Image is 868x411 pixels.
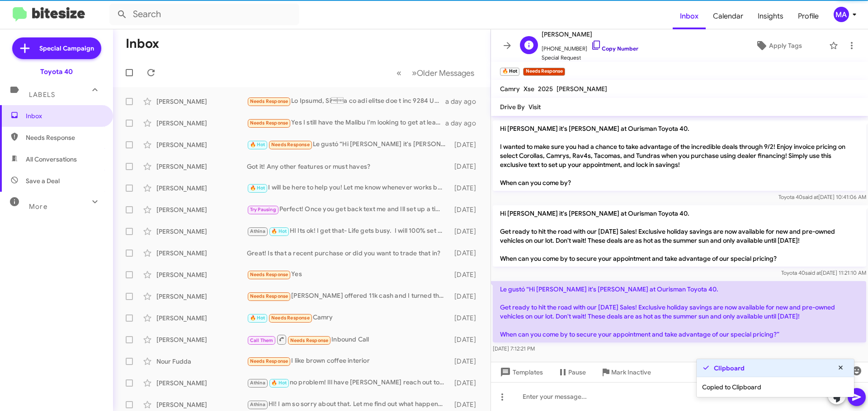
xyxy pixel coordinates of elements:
div: [DATE] [450,335,483,344]
span: Needs Response [250,272,288,277]
span: Special Campaign [39,44,94,53]
strong: Clipboard [714,364,745,373]
span: said at [805,269,821,276]
a: Calendar [706,3,750,29]
div: [DATE] [450,140,483,149]
div: I like brown coffee interior [247,356,450,366]
div: HI Its ok! I get that- Life gets busy. I will 100% set you up with [PERSON_NAME]- We will see you... [247,226,450,236]
button: Templates [491,364,550,380]
div: [DATE] [450,270,483,279]
button: MA [826,7,858,22]
span: Pause [568,364,586,380]
span: Drive By [500,103,525,111]
span: Try Pausing [250,207,276,212]
span: Xse [524,85,534,93]
span: Needs Response [271,142,310,148]
span: [PERSON_NAME] [557,85,607,93]
div: I will be here to help you! Let me know whenever works best for you [247,183,450,193]
span: Needs Response [250,293,288,299]
span: Older Messages [417,68,474,78]
div: Yes I still have the Malibu I'm looking to get at least 4k for it [247,118,445,128]
span: Needs Response [250,120,288,126]
span: « [396,67,401,79]
span: Needs Response [290,337,329,343]
div: [PERSON_NAME] [156,227,247,236]
div: [PERSON_NAME] [156,292,247,301]
div: [DATE] [450,249,483,258]
span: » [412,67,417,79]
div: a day ago [445,97,483,106]
input: Search [109,4,299,25]
span: 🔥 Hot [271,228,287,234]
span: 🔥 Hot [250,142,265,148]
span: Athina [250,228,265,234]
div: [PERSON_NAME] [156,162,247,171]
div: [DATE] [450,314,483,323]
div: [PERSON_NAME] [156,379,247,388]
button: Apply Tags [732,37,825,54]
div: Perfect! Once you get back text me and Ill set up a time to swing by to meet with me and Ill give... [247,204,450,215]
span: 🔥 Hot [250,315,265,321]
span: Toyota 40 [DATE] 10:41:06 AM [778,194,866,200]
div: [DATE] [450,379,483,388]
span: Save a Deal [26,176,60,185]
p: Le gustó “Hi [PERSON_NAME] it's [PERSON_NAME] at Ourisman Toyota 40. Get ready to hit the road wi... [493,281,866,342]
span: [PERSON_NAME] [542,29,638,40]
div: no problem! Ill have [PERSON_NAME] reach out to you. [247,378,450,388]
button: Pause [550,364,593,380]
span: Special Request [542,53,638,62]
div: [PERSON_NAME] [156,205,247,214]
a: Inbox [673,3,706,29]
div: [PERSON_NAME] [156,335,247,344]
a: Insights [750,3,791,29]
div: [DATE] [450,400,483,409]
span: Labels [29,91,55,99]
div: Toyota 40 [40,67,73,76]
span: 🔥 Hot [250,185,265,191]
span: Inbox [26,111,103,120]
span: Mark Inactive [611,364,651,380]
div: [PERSON_NAME] [156,249,247,258]
button: Mark Inactive [593,364,658,380]
div: [DATE] [450,184,483,193]
span: Visit [528,103,541,111]
span: Templates [498,364,543,380]
div: [PERSON_NAME] offered 11k cash and I turned that down, I can sell privately for at least 13k. We ... [247,291,450,301]
div: a day ago [445,119,483,128]
div: [PERSON_NAME] [156,400,247,409]
div: Got it! Any other features or must haves? [247,162,450,171]
span: Needs Response [271,315,310,321]
div: HI! I am so sorry about that. Let me find out what happened. [247,399,450,410]
div: Copied to Clipboard [697,377,854,397]
span: All Conversations [26,155,77,164]
small: 🔥 Hot [500,68,519,76]
span: Needs Response [250,358,288,364]
div: Great! Is that a recent purchase or did you want to trade that in? [247,249,450,258]
div: Lo Ipsumd, Sia co adi elitse doe t inc 9284 Utlabo Etdolor MA ali Ena minim ve quisnost exer ... [247,96,445,106]
div: [PERSON_NAME] [156,184,247,193]
span: Needs Response [250,98,288,104]
div: [DATE] [450,227,483,236]
span: 2025 [538,85,553,93]
span: Needs Response [26,133,103,142]
span: Athina [250,402,265,407]
span: said at [802,194,818,200]
p: Hi [PERSON_NAME] it's [PERSON_NAME] at Ourisman Toyota 40. I wanted to make sure you had a chance... [493,120,866,191]
div: [PERSON_NAME] [156,314,247,323]
div: MA [834,7,849,22]
button: Previous [391,64,407,82]
span: Athina [250,380,265,386]
div: Camry [247,313,450,323]
nav: Page navigation example [392,64,480,82]
span: 🔥 Hot [271,380,287,386]
h1: Inbox [126,37,159,51]
a: Profile [791,3,826,29]
span: [DATE] 7:12:21 PM [493,345,535,352]
div: [PERSON_NAME] [156,270,247,279]
span: Call Them [250,337,274,343]
a: Copy Number [591,45,638,52]
a: Special Campaign [12,37,101,59]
